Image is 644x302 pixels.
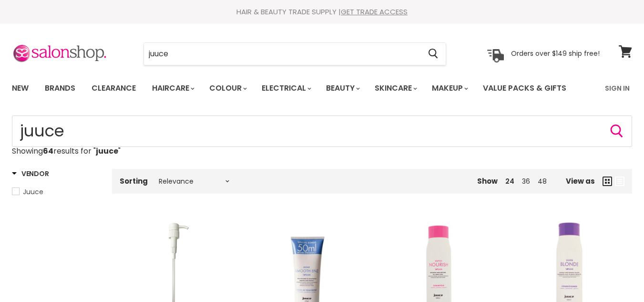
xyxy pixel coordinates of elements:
a: Electrical [255,78,317,98]
a: 24 [505,177,514,186]
a: Sign In [599,78,635,98]
a: Juuce [12,187,100,197]
p: Orders over $149 ship free! [511,49,600,58]
a: 48 [538,177,547,186]
a: Skincare [368,78,423,98]
a: Clearance [84,78,143,98]
button: Search [609,124,624,139]
button: Search [420,43,446,65]
a: Beauty [319,78,366,98]
form: Product [143,42,446,65]
a: Brands [38,78,82,98]
ul: Main menu [5,74,586,102]
h3: Vendor [12,169,49,178]
strong: 64 [43,146,53,156]
a: Value Packs & Gifts [476,78,573,98]
form: Product [12,115,632,147]
a: Makeup [425,78,474,98]
a: Haircare [145,78,200,98]
a: GET TRADE ACCESS [341,7,408,17]
a: Colour [202,78,253,98]
span: Show [477,176,498,186]
input: Search [144,43,420,65]
span: View as [566,177,595,185]
strong: juuce [96,146,118,156]
a: 36 [522,177,530,186]
span: Juuce [23,187,43,197]
input: Search [12,115,632,147]
a: New [5,78,36,98]
p: Showing results for " " [12,147,632,156]
label: Sorting [120,177,148,185]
